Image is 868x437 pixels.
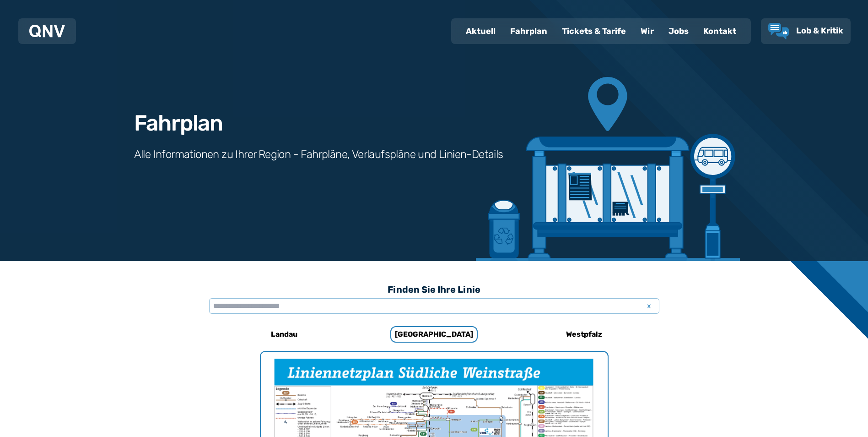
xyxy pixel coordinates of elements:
a: Wir [633,19,661,43]
h6: Westpfalz [562,327,606,342]
img: QNV Logo [29,25,65,38]
h6: Landau [267,327,301,342]
span: Lob & Kritik [796,26,843,36]
h6: [GEOGRAPHIC_DATA] [390,326,478,343]
h1: Fahrplan [134,112,223,134]
a: Landau [223,323,345,345]
a: [GEOGRAPHIC_DATA] [373,323,495,345]
h3: Alle Informationen zu Ihrer Region - Fahrpläne, Verlaufspläne und Linien-Details [134,147,503,162]
h3: Finden Sie Ihre Linie [209,279,659,300]
a: Lob & Kritik [768,23,843,39]
a: Aktuell [458,19,503,43]
a: Tickets & Tarife [555,19,633,43]
a: QNV Logo [29,22,65,40]
a: Kontakt [696,19,744,43]
a: Jobs [661,19,696,43]
a: Fahrplan [503,19,555,43]
a: Westpfalz [523,323,645,345]
span: x [643,300,656,311]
